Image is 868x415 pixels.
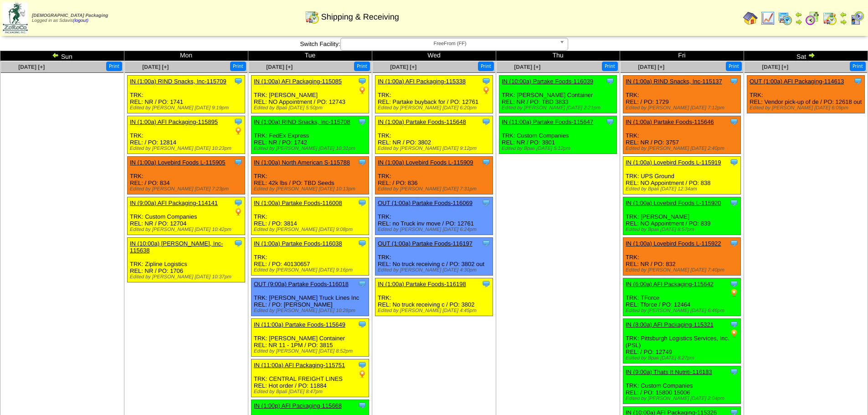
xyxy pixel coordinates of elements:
img: PO [729,288,739,297]
div: Edited by [PERSON_NAME] [DATE] 9:19pm [130,105,245,111]
div: TRK: Pittsburgh Logistics Services, Inc. (PSL) REL: / PO: 12749 [623,319,741,364]
div: Edited by Bpali [DATE] 5:50pm [254,105,369,111]
div: Edited by [PERSON_NAME] [DATE] 9:08pm [254,227,369,232]
img: Tooltip [482,77,491,86]
a: IN (6:00a) AFI Packaging-115642 [626,281,714,287]
a: IN (1:00a) AFI Packaging-115338 [378,78,466,85]
td: Thu [496,51,620,61]
a: [DATE] [+] [390,64,416,70]
a: IN (1:00a) Partake Foods-115648 [378,118,466,125]
img: Tooltip [482,198,491,207]
div: TRK: [PERSON_NAME] REL: NO Appointment / PO: 839 [623,197,741,235]
img: arrowright.gif [808,51,815,59]
div: Edited by Bpali [DATE] 12:34am [626,186,740,192]
img: zoroco-logo-small.webp [3,3,28,33]
a: IN (1:00a) Partake Foods-116198 [378,281,466,287]
a: IN (1:00a) AFI Packaging-115085 [254,78,342,85]
a: OUT (9:00a) Partake Foods-116018 [254,281,349,287]
img: arrowleft.gif [840,11,847,18]
div: TRK: REL: / PO: 40130657 [252,238,369,276]
a: [DATE] [+] [18,64,45,70]
div: TRK: [PERSON_NAME] REL: NO Appointment / PO: 12743 [252,76,369,113]
td: Tue [248,51,372,61]
img: Tooltip [358,77,367,86]
div: TRK: REL: Vendor pick-up of de / PO: 12618 out [747,76,865,113]
img: home.gif [743,11,758,26]
img: calendarcustomer.gif [850,11,864,26]
img: calendarinout.gif [305,10,319,24]
img: calendarinout.gif [822,11,837,26]
img: Tooltip [729,77,739,86]
button: Print [478,61,494,71]
img: Tooltip [358,320,367,329]
img: Tooltip [729,320,739,329]
img: Tooltip [853,77,863,86]
div: Edited by [PERSON_NAME] [DATE] 6:46pm [626,308,740,313]
a: IN (9:00a) Thats It Nutriti-116183 [626,369,712,375]
div: TRK: Zipline Logistics REL: NR / PO: 1706 [128,238,245,282]
div: TRK: REL: / PO: 836 [375,157,493,195]
img: Tooltip [234,117,243,126]
span: FreeFrom (FF) [344,38,556,49]
div: Edited by [PERSON_NAME] [DATE] 4:30pm [378,267,493,273]
img: Tooltip [234,158,243,167]
div: TRK: REL: NR / PO: 3802 [375,116,493,154]
div: TRK: Custom Companies REL: NR / PO: 12704 [128,197,245,235]
img: Tooltip [358,401,367,410]
a: OUT (1:00a) Partake Foods-116197 [378,240,473,247]
img: Tooltip [729,279,739,288]
a: IN (10:00a) [PERSON_NAME], Inc-115638 [130,240,223,254]
a: IN (11:00a) Partake Foods-115649 [254,321,345,328]
img: arrowleft.gif [795,11,802,18]
td: Sat [744,51,868,61]
div: TRK: UPS Ground REL: NO Appointment / PO: 838 [623,157,741,195]
button: Print [230,61,246,71]
a: IN (1:00a) Lovebird Foods L-115909 [378,159,473,166]
a: [DATE] [+] [266,64,293,70]
div: TRK: REL: No truck receiving c / PO: 3802 out [375,238,493,276]
div: TRK: REL: / PO: 12814 [128,116,245,154]
div: Edited by [PERSON_NAME] [DATE] 10:28pm [254,308,369,313]
span: [DATE] [+] [638,64,664,70]
div: Edited by [PERSON_NAME] [DATE] 10:31pm [254,146,369,151]
div: TRK: FedEx Express REL: NR / PO: 1742 [252,116,369,154]
div: Edited by Bpali [DATE] 8:47pm [254,389,369,395]
img: Tooltip [234,77,243,86]
img: Tooltip [358,117,367,126]
div: Edited by [PERSON_NAME] [DATE] 10:23pm [130,146,245,151]
a: IN (1:00a) Partake Foods-116038 [254,240,342,247]
div: Edited by [PERSON_NAME] [DATE] 7:31pm [378,186,493,192]
a: IN (10:00a) Partake Foods-116039 [502,78,593,85]
a: [DATE] [+] [142,64,169,70]
img: Tooltip [482,239,491,248]
div: Edited by [PERSON_NAME] [DATE] 6:09pm [750,105,864,111]
a: IN (1:00a) RIND Snacks, Inc-115709 [130,78,226,85]
a: IN (8:00a) AFI Packaging-115321 [626,321,714,328]
a: IN (1:00a) Lovebird Foods L-115919 [626,159,721,166]
div: Edited by [PERSON_NAME] [DATE] 7:40pm [626,267,740,273]
div: Edited by [PERSON_NAME] [DATE] 2:21pm [502,105,616,111]
a: [DATE] [+] [762,64,788,70]
a: IN (1:00p) AFI Packaging-115668 [254,402,342,409]
img: calendarprod.gif [778,11,792,26]
div: Edited by [PERSON_NAME] [DATE] 10:42pm [130,227,245,232]
a: [DATE] [+] [514,64,540,70]
img: Tooltip [358,360,367,369]
div: TRK: [PERSON_NAME] Container REL: NR / PO: TBD 3833 [499,76,617,113]
a: IN (1:00a) North American S-115788 [254,159,350,166]
a: IN (1:00a) Partake Foods-115646 [626,118,714,125]
a: IN (1:00a) RIND Snacks, Inc-115137 [626,78,722,85]
div: Edited by [PERSON_NAME] [DATE] 8:52pm [254,348,369,354]
img: Tooltip [234,198,243,207]
div: Edited by Bpali [DATE] 8:57pm [626,227,740,232]
img: Tooltip [729,239,739,248]
img: calendarblend.gif [805,11,820,26]
div: TRK: REL: / PO: 1729 [623,76,741,113]
img: Tooltip [606,117,615,126]
div: Edited by [PERSON_NAME] [DATE] 2:40pm [626,146,740,151]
